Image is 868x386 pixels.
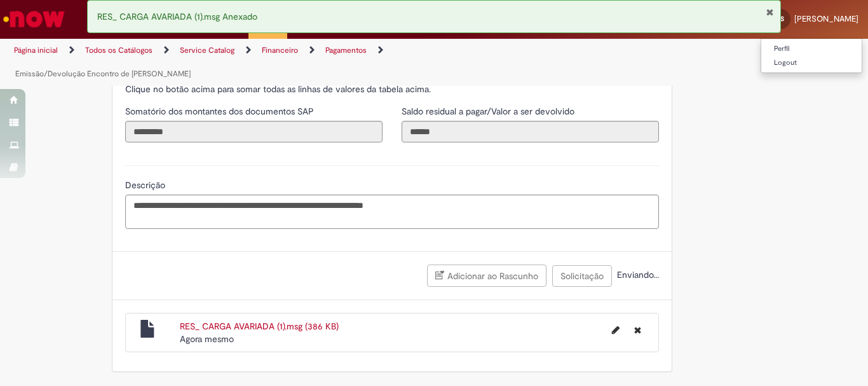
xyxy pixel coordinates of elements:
a: Página inicial [14,45,58,55]
p: Clique no botão acima para somar todas as linhas de valores da tabela acima. [125,83,659,95]
input: Saldo residual a pagar/Valor a ser devolvido [402,121,659,142]
button: Editar nome de arquivo RES_ CARGA AVARIADA (1).msg [604,320,627,340]
label: Somente leitura - Somatório dos montantes dos documentos SAP [125,105,316,118]
span: Enviando... [614,269,659,280]
a: Pagamentos [325,45,367,55]
label: Somente leitura - Saldo residual a pagar/Valor a ser devolvido [402,105,577,118]
a: RES_ CARGA AVARIADA (1).msg (386 KB) [180,321,339,332]
button: Fechar Notificação [766,7,774,17]
time: 27/08/2025 15:37:13 [180,333,234,345]
span: Agora mesmo [180,333,234,345]
img: ServiceNow [1,6,67,32]
span: Descrição [125,179,168,191]
span: [PERSON_NAME] [794,13,858,24]
textarea: Descrição [125,195,659,229]
button: Excluir RES_ CARGA AVARIADA (1).msg [627,320,649,340]
a: Perfil [761,42,862,56]
span: RES_ CARGA AVARIADA (1).msg Anexado [97,11,257,22]
a: Logout [761,56,862,70]
ul: Trilhas de página [10,39,569,86]
a: Todos os Catálogos [85,45,153,55]
a: Emissão/Devolução Encontro de [PERSON_NAME] [15,69,191,79]
a: Financeiro [262,45,298,55]
span: Somente leitura - Somatório dos montantes dos documentos SAP [125,106,316,117]
input: Somatório dos montantes dos documentos SAP [125,121,383,142]
span: Somente leitura - Saldo residual a pagar/Valor a ser devolvido [402,106,577,117]
a: Service Catalog [180,45,234,55]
